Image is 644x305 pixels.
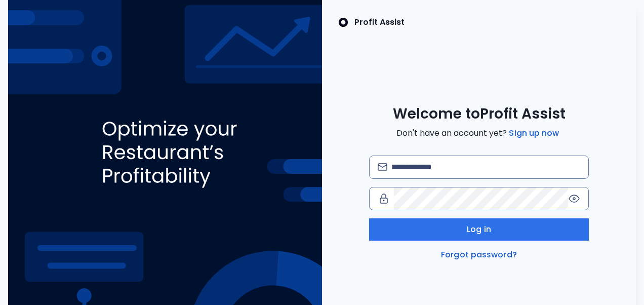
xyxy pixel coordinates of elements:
[467,223,491,236] span: Log in
[338,16,348,28] img: SpotOn Logo
[396,127,561,139] span: Don't have an account yet?
[369,218,589,241] button: Log in
[507,127,561,139] a: Sign up now
[354,16,405,28] p: Profit Assist
[378,163,387,171] img: email
[393,105,566,123] span: Welcome to Profit Assist
[439,249,519,261] a: Forgot password?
